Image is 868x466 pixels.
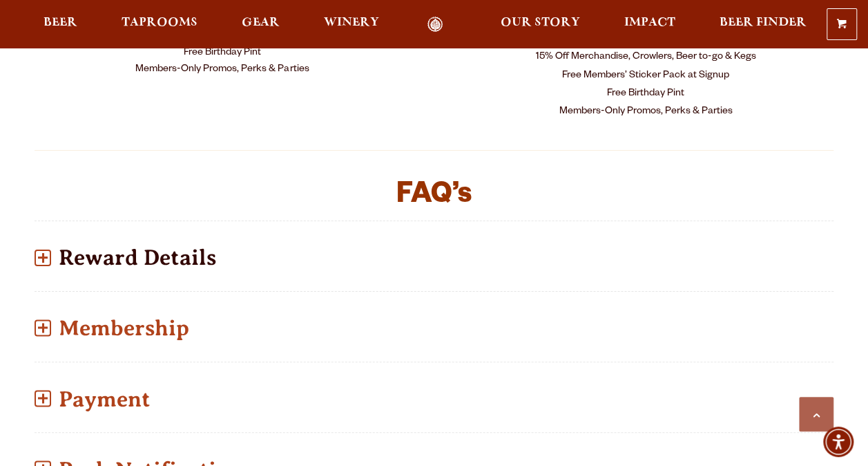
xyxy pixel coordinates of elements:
[44,17,77,28] span: Beer
[799,397,833,431] a: Scroll to top
[458,103,833,121] div: Members-Only Promos, Perks & Parties
[720,17,807,28] span: Beer Finder
[35,374,833,423] p: Payment
[122,17,197,28] span: Taprooms
[458,67,833,85] div: Free Members’ Sticker Pack at Signup
[492,17,589,32] a: Our Story
[624,17,675,28] span: Impact
[458,85,833,103] div: Free Birthday Pint
[396,182,472,212] span: FAQ’s
[35,304,833,353] p: Membership
[35,17,86,32] a: Beer
[458,48,833,66] div: 15% Off Merchandise, Crowlers, Beer to-go & Kegs
[113,17,206,32] a: Taprooms
[409,17,461,32] a: Odell Home
[35,233,833,282] p: Reward Details
[501,17,580,28] span: Our Story
[711,17,816,32] a: Beer Finder
[823,427,853,457] div: Accessibility Menu
[242,17,280,28] span: Gear
[324,17,379,28] span: Winery
[315,17,388,32] a: Winery
[233,17,289,32] a: Gear
[615,17,684,32] a: Impact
